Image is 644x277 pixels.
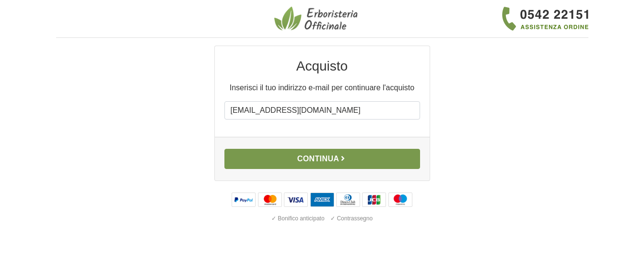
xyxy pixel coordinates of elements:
div: ✓ Contrassegno [328,212,375,225]
input: Il tuo indirizzo e-mail [224,101,420,120]
img: Erboristeria Officinale [274,6,361,32]
p: Inserisci il tuo indirizzo e-mail per continuare l'acquisto [224,82,420,94]
button: Continua [224,149,420,169]
div: ✓ Bonifico anticipato [269,212,327,225]
h2: Acquisto [224,58,420,74]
